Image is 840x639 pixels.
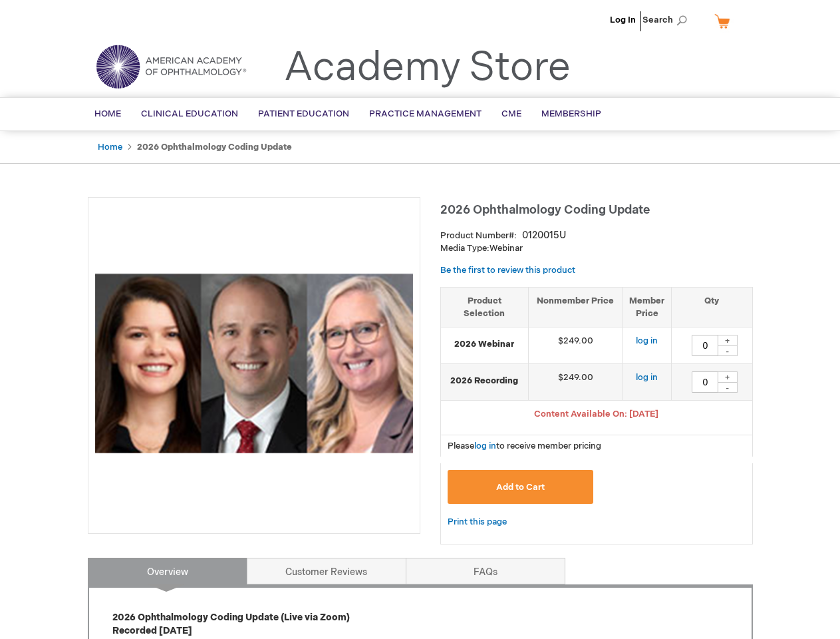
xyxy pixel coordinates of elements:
[448,338,522,351] strong: 2026 Webinar
[448,470,594,504] button: Add to Cart
[636,335,658,346] a: log in
[247,558,406,584] a: Customer Reviews
[718,345,738,356] div: -
[623,287,672,327] th: Member Price
[501,108,521,119] span: CME
[440,242,753,255] p: Webinar
[522,229,566,242] div: 0120015U
[718,382,738,393] div: -
[692,335,718,356] input: Qty
[448,441,601,451] span: Please to receive member pricing
[448,375,522,387] strong: 2026 Recording
[541,108,601,119] span: Membership
[369,108,482,119] span: Practice Management
[98,142,122,152] a: Home
[95,204,413,523] img: 2026 Ophthalmology Coding Update
[692,371,718,393] input: Qty
[718,335,738,346] div: +
[141,108,238,119] span: Clinical Education
[88,558,247,584] a: Overview
[440,265,575,276] a: Be the first to review this product
[529,327,623,364] td: $249.00
[406,558,565,584] a: FAQs
[440,243,490,254] strong: Media Type:
[440,230,517,241] strong: Product Number
[496,482,545,493] span: Add to Cart
[642,7,693,33] span: Search
[529,287,623,327] th: Nonmember Price
[718,371,738,383] div: +
[94,108,121,119] span: Home
[534,409,658,419] span: Content Available On: [DATE]
[440,203,650,217] span: 2026 Ophthalmology Coding Update
[137,142,292,152] strong: 2026 Ophthalmology Coding Update
[474,441,496,451] a: log in
[441,287,529,327] th: Product Selection
[448,514,507,531] a: Print this page
[529,364,623,401] td: $249.00
[636,372,658,383] a: log in
[284,44,571,92] a: Academy Store
[258,108,349,119] span: Patient Education
[610,15,636,25] a: Log In
[672,287,752,327] th: Qty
